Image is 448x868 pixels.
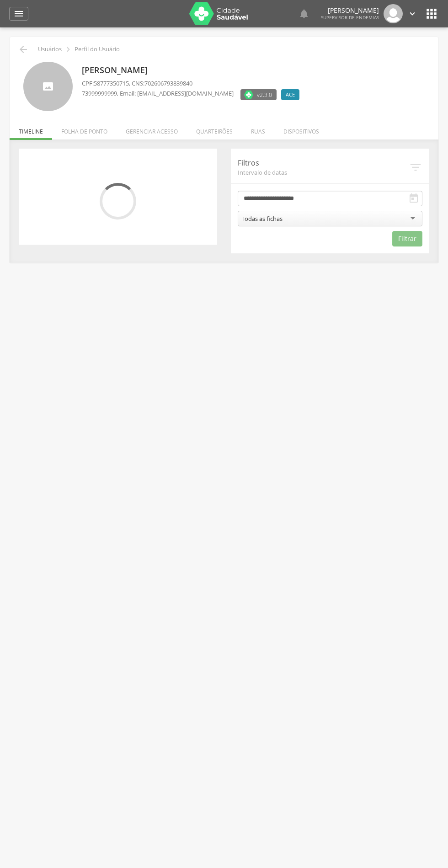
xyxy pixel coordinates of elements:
[117,118,187,140] li: Gerenciar acesso
[321,14,379,21] span: Supervisor de Endemias
[82,89,117,97] span: 73999999999
[409,161,422,174] i: 
[144,79,192,87] span: 702606793839840
[321,7,379,14] p: [PERSON_NAME]
[407,4,417,23] a: 
[241,214,283,223] div: Todas as fichas
[13,8,24,19] i: 
[82,64,304,76] p: [PERSON_NAME]
[392,231,422,246] button: Filtrar
[52,118,117,140] li: Folha de ponto
[9,7,28,21] a: 
[257,90,272,99] span: v2.3.0
[299,4,309,23] a: 
[238,158,409,168] p: Filtros
[75,46,120,53] p: Perfil do Usuário
[274,118,328,140] li: Dispositivos
[38,46,62,53] p: Usuários
[82,89,234,98] p: , Email: [EMAIL_ADDRESS][DOMAIN_NAME]
[238,168,409,177] span: Intervalo de datas
[240,89,277,100] label: Versão do aplicativo
[63,44,73,54] i: 
[408,193,419,204] i: 
[82,79,304,88] p: CPF: , CNS:
[187,118,242,140] li: Quarteirões
[424,6,439,21] i: 
[94,79,129,87] span: 58777350715
[407,9,417,19] i: 
[242,118,274,140] li: Ruas
[299,8,309,19] i: 
[18,44,29,55] i: Voltar
[286,91,295,98] span: ACE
